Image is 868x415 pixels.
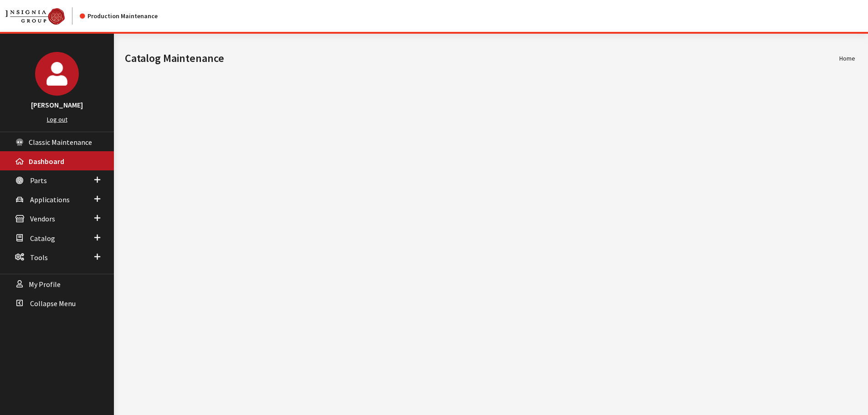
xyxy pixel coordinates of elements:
[29,138,92,147] span: Classic Maintenance
[80,11,158,21] div: Production Maintenance
[125,50,839,67] h1: Catalog Maintenance
[5,8,65,25] img: Catalog Maintenance
[30,195,70,204] span: Applications
[29,157,64,166] span: Dashboard
[35,52,79,96] img: Cheyenne Dorton
[30,215,55,224] span: Vendors
[30,253,48,262] span: Tools
[9,99,105,110] h3: [PERSON_NAME]
[5,7,80,25] a: Insignia Group logo
[30,299,76,308] span: Collapse Menu
[29,280,61,289] span: My Profile
[47,115,67,123] a: Log out
[30,234,55,243] span: Catalog
[30,176,47,185] span: Parts
[839,54,855,63] li: Home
